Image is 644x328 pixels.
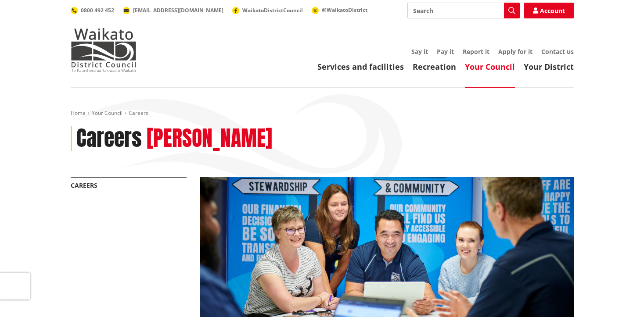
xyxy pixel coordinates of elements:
[123,7,223,14] a: [EMAIL_ADDRESS][DOMAIN_NAME]
[498,47,532,56] a: Apply for it
[71,28,137,72] img: Waikato District Council - Te Kaunihera aa Takiwaa o Waikato
[71,181,97,189] a: Careers
[411,47,428,56] a: Say it
[71,109,86,117] a: Home
[413,61,456,72] a: Recreation
[524,61,574,72] a: Your District
[76,126,142,151] h1: Careers
[147,126,272,151] h2: [PERSON_NAME]
[92,109,122,117] a: Your Council
[465,61,515,72] a: Your Council
[322,6,367,14] span: @WaikatoDistrict
[71,7,114,14] a: 0800 492 452
[312,6,367,14] a: @WaikatoDistrict
[524,3,574,18] a: Account
[232,7,303,14] a: WaikatoDistrictCouncil
[133,7,223,14] span: [EMAIL_ADDRESS][DOMAIN_NAME]
[541,47,574,56] a: Contact us
[71,110,574,117] nav: breadcrumb
[129,109,148,117] span: Careers
[407,3,520,18] input: Search input
[463,47,489,56] a: Report it
[317,61,404,72] a: Services and facilities
[81,7,114,14] span: 0800 492 452
[242,7,303,14] span: WaikatoDistrictCouncil
[437,47,454,56] a: Pay it
[200,177,574,317] img: Ngaaruawaahia staff discussing planning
